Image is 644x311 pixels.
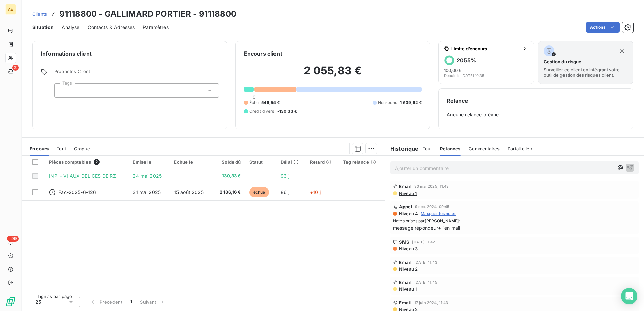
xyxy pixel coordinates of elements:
[261,100,280,106] span: 546,54 €
[400,100,422,106] span: 1 639,62 €
[457,57,476,64] h6: 2055 %
[41,49,219,58] h6: Informations client
[133,189,161,195] span: 31 mai 2025
[414,260,438,264] span: [DATE] 11:43
[425,218,459,223] span: [PERSON_NAME]
[5,4,16,15] div: AE
[32,11,47,18] a: Clients
[74,146,90,151] span: Graphe
[393,224,636,231] span: message répondeur+ lien mail
[415,205,450,209] span: 9 déc. 2024, 09:45
[586,22,620,33] button: Actions
[58,189,96,196] span: Fac-2025-6-126
[277,108,297,114] span: -130,33 €
[544,59,581,64] span: Gestion du risque
[57,146,66,151] span: Tout
[451,46,519,51] span: Limite d’encours
[544,67,627,78] span: Surveiller ce client en intégrant votre outil de gestion des risques client.
[281,159,302,165] div: Délai
[438,41,534,84] button: Limite d’encours2055%100,00 €Depuis le [DATE] 10:35
[59,8,236,20] h3: 91118800 - GALLIMARD PORTIER - 91118800
[399,184,412,189] span: Email
[399,239,409,245] span: SMS
[133,159,166,165] div: Émise le
[253,94,255,100] span: 0
[444,68,462,73] span: 100,00 €
[398,211,418,216] span: Niveau 4
[216,189,241,196] span: 2 186,16 €
[5,66,16,77] a: 2
[35,299,41,305] span: 25
[249,108,275,114] span: Crédit divers
[281,173,289,179] span: 93 j
[399,260,412,265] span: Email
[130,299,132,305] span: 1
[414,184,449,188] span: 30 mai 2025, 11:43
[174,159,208,165] div: Échue le
[508,146,534,151] span: Portail client
[94,159,100,165] span: 2
[249,187,269,197] span: échue
[5,296,16,307] img: Logo LeanPay
[49,159,125,165] div: Pièces comptables
[136,295,170,309] button: Suivant
[414,280,438,284] span: [DATE] 11:45
[385,145,419,153] h6: Historique
[133,173,162,179] span: 24 mai 2025
[398,286,417,292] span: Niveau 1
[174,189,204,195] span: 15 août 2025
[399,280,412,285] span: Email
[398,246,418,251] span: Niveau 3
[398,266,418,272] span: Niveau 2
[421,211,456,217] span: Masquer les notes
[412,240,435,244] span: [DATE] 11:42
[244,64,422,84] h2: 2 055,83 €
[12,65,19,71] span: 2
[440,146,460,151] span: Relances
[621,288,637,304] div: Open Intercom Messenger
[310,189,321,195] span: +10 j
[60,88,65,94] input: Ajouter une valeur
[393,218,636,224] span: Notes prises par :
[343,159,381,165] div: Tag relance
[7,236,19,242] span: +99
[62,24,79,31] span: Analyse
[86,295,126,309] button: Précédent
[310,159,335,165] div: Retard
[30,146,49,151] span: En cours
[54,69,219,78] span: Propriétés Client
[32,11,47,17] span: Clients
[143,24,169,31] span: Paramètres
[216,173,241,179] span: -130,33 €
[378,100,397,106] span: Non-échu
[423,146,432,151] span: Tout
[281,189,289,195] span: 86 j
[249,159,273,165] div: Statut
[399,300,412,305] span: Email
[399,204,412,209] span: Appel
[447,97,625,105] h6: Relance
[32,24,54,31] span: Situation
[447,111,625,118] span: Aucune relance prévue
[244,49,282,58] h6: Encours client
[126,295,136,309] button: 1
[398,191,417,196] span: Niveau 1
[538,41,633,84] button: Gestion du risqueSurveiller ce client en intégrant votre outil de gestion des risques client.
[49,173,116,179] span: INPI - VI AUX DELICES DE RZ
[216,159,241,165] div: Solde dû
[88,24,135,31] span: Contacts & Adresses
[414,301,448,305] span: 17 juin 2024, 11:43
[444,74,484,78] span: Depuis le [DATE] 10:35
[249,100,259,106] span: Échu
[469,146,500,151] span: Commentaires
